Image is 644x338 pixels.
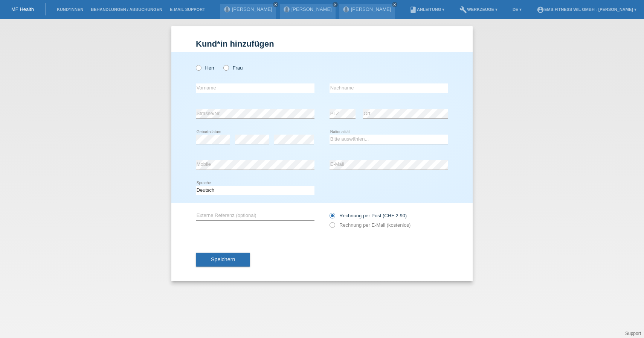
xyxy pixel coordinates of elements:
a: close [273,2,278,7]
a: [PERSON_NAME] [232,6,272,12]
a: buildWerkzeuge ▾ [456,7,501,12]
span: Speichern [211,256,235,262]
i: close [274,3,278,6]
i: close [393,3,397,6]
input: Herr [196,65,201,70]
a: close [392,2,397,7]
a: Behandlungen / Abbuchungen [87,7,166,12]
i: close [333,3,337,6]
a: close [333,2,338,7]
a: Support [625,331,641,336]
label: Herr [196,65,215,71]
i: build [459,6,467,14]
h1: Kund*in hinzufügen [196,39,448,49]
a: [PERSON_NAME] [351,6,391,12]
label: Frau [223,65,243,71]
a: MF Health [11,6,34,12]
i: book [409,6,417,14]
a: bookAnleitung ▾ [406,7,448,12]
a: [PERSON_NAME] [291,6,332,12]
label: Rechnung per E-Mail (kostenlos) [330,222,411,228]
label: Rechnung per Post (CHF 2.90) [330,213,407,218]
input: Rechnung per Post (CHF 2.90) [330,213,334,222]
a: E-Mail Support [166,7,209,12]
button: Speichern [196,253,250,267]
input: Rechnung per E-Mail (kostenlos) [330,222,334,232]
input: Frau [223,65,228,70]
a: DE ▾ [509,7,525,12]
a: account_circleEMS-Fitness Wil GmbH - [PERSON_NAME] ▾ [533,7,640,12]
a: Kund*innen [53,7,87,12]
i: account_circle [537,6,544,14]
